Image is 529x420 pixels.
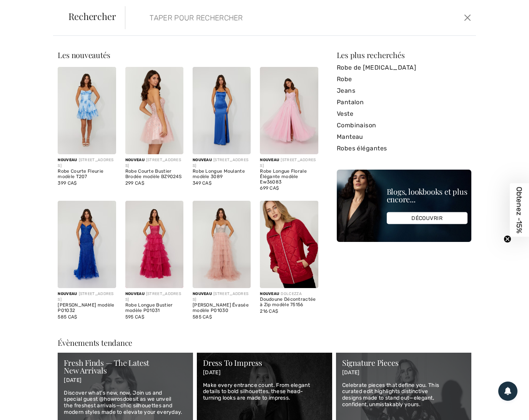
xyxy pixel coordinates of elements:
div: Évènements tendance [58,339,471,347]
div: [STREET_ADDRESS] [58,157,116,169]
span: Nouveau [125,158,145,162]
div: [STREET_ADDRESS] [260,157,318,169]
div: Dress To Impress [203,359,326,367]
span: Nouveau [125,292,145,296]
div: Robe Longue Bustier modèle P01031 [125,303,183,313]
span: 299 CA$ [125,180,144,186]
p: Celebrate pieces that define you. This curated edit highlights distinctive designs made to stand ... [342,382,465,408]
a: Veste [337,108,471,120]
span: Nouveau [193,292,212,296]
img: Robe Courte Bustier Brodée modèle BZ9024S. Blush [125,67,183,154]
span: Les nouveautés [58,50,110,60]
p: Discover what’s new, now. Join us and special guest @howrosdoesit as we unveil the freshest arriv... [64,390,187,416]
a: Robes élégantes [337,143,471,154]
button: Close teaser [504,235,511,243]
div: [STREET_ADDRESS] [125,291,183,303]
img: Robe Longue Florale Élégante modèle Ew36083. Pink [260,67,318,154]
div: Robe Longue Moulante modèle 3089 [193,169,251,180]
div: [STREET_ADDRESS] [193,157,251,169]
span: 399 CA$ [58,180,77,186]
input: TAPER POUR RECHERCHER [144,6,382,29]
div: DOLCEZZA [260,291,318,297]
div: Fresh Finds — The Latest New Arrivals [64,359,187,374]
a: Robe de [MEDICAL_DATA] [337,62,471,73]
img: Doudoune Décontractée à Zip modèle 75156. Red [260,201,318,288]
div: [PERSON_NAME] modèle P01032 [58,303,116,313]
span: Nouveau [260,292,279,296]
span: 595 CA$ [125,314,144,320]
button: Ferme [462,12,473,24]
span: Nouveau [260,158,279,162]
p: [DATE] [342,370,465,376]
div: [PERSON_NAME] Évasée modèle P01030 [193,303,251,313]
p: [DATE] [64,377,187,384]
span: 216 CA$ [260,308,278,314]
span: Nouveau [193,158,212,162]
span: 699 CA$ [260,185,279,191]
div: [STREET_ADDRESS] [58,291,116,303]
p: Make every entrance count. From elegant details to bold silhouettes, these head-turning looks are... [203,382,326,402]
img: Robe Longue Moulante modèle 3089. Royal [193,67,251,154]
span: 585 CA$ [58,314,77,320]
img: Blogs, lookbooks et plus encore... [337,170,471,242]
div: Signature Pieces [342,359,465,367]
img: Robe Sirène Élegante modèle P01032. Royal [58,201,116,288]
span: Nouveau [58,292,77,296]
div: DÉCOUVRIR [387,212,467,224]
div: [STREET_ADDRESS] [193,291,251,303]
img: Robe Courte Fleurie modèle T207. Blue [58,67,116,154]
div: Robe Longue Florale Élégante modèle Ew36083 [260,169,318,185]
span: Nouveau [58,158,77,162]
span: Obtenez -15% [515,187,524,233]
p: [DATE] [203,370,326,376]
div: [STREET_ADDRESS] [125,157,183,169]
div: Doudoune Décontractée à Zip modèle 75156 [260,297,318,308]
a: Manteau [337,131,471,143]
div: Robe Courte Fleurie modèle T207 [58,169,116,180]
a: Robe [337,73,471,85]
span: Rechercher [68,12,116,21]
a: Combinaison [337,120,471,131]
a: Jeans [337,85,471,97]
a: Pantalon [337,97,471,108]
img: Robe Longue Bustier modèle P01031. Pink [125,201,183,288]
span: 585 CA$ [193,314,212,320]
div: Robe Courte Bustier Brodée modèle BZ9024S [125,169,183,180]
span: Chat [18,5,34,12]
div: Blogs, lookbooks et plus encore... [387,188,467,203]
img: Robe Longue Évasée modèle P01030. Pink [193,201,251,288]
div: Les plus recherchés [337,51,471,59]
span: 349 CA$ [193,180,211,186]
div: Obtenez -15%Close teaser [510,183,529,237]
